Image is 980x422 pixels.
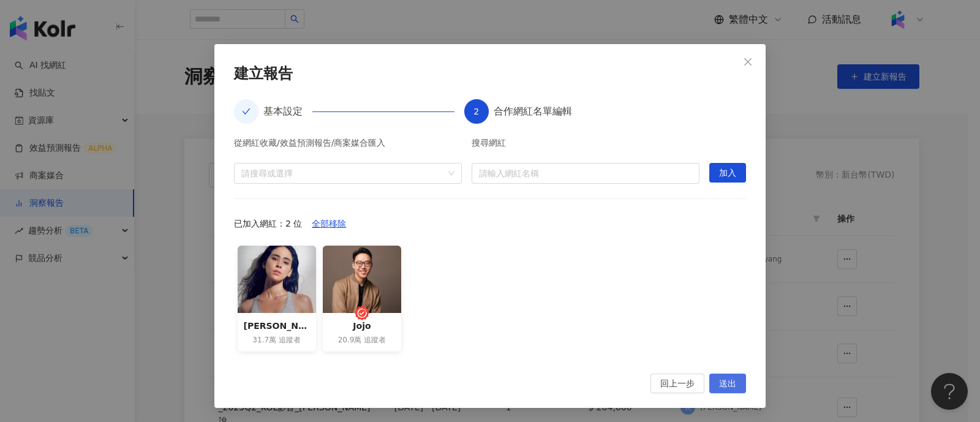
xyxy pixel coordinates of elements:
span: 加入 [719,164,736,183]
span: 追蹤者 [279,335,301,345]
div: 已加入網紅：2 位 [234,214,746,233]
span: close [743,57,753,67]
div: [PERSON_NAME] [244,319,310,333]
span: 20.9萬 [338,335,362,345]
button: Close [736,50,760,74]
button: 回上一步 [650,374,704,393]
div: 從網紅收藏/效益預測報告/商案媒合匯入 [234,138,462,153]
div: 基本設定 [263,99,312,124]
button: 全部移除 [302,214,356,233]
button: 加入 [709,163,746,183]
div: 搜尋網紅 [472,138,699,153]
span: 全部移除 [312,214,346,234]
div: 建立報告 [234,64,746,85]
span: check [242,107,251,116]
div: Jojo [329,319,395,333]
span: 追蹤者 [364,335,386,345]
span: 回上一步 [660,374,695,394]
span: 2 [473,107,479,116]
span: 31.7萬 [252,335,276,345]
div: 合作網紅名單編輯 [494,99,572,124]
button: 送出 [709,374,746,393]
span: 送出 [719,374,736,394]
